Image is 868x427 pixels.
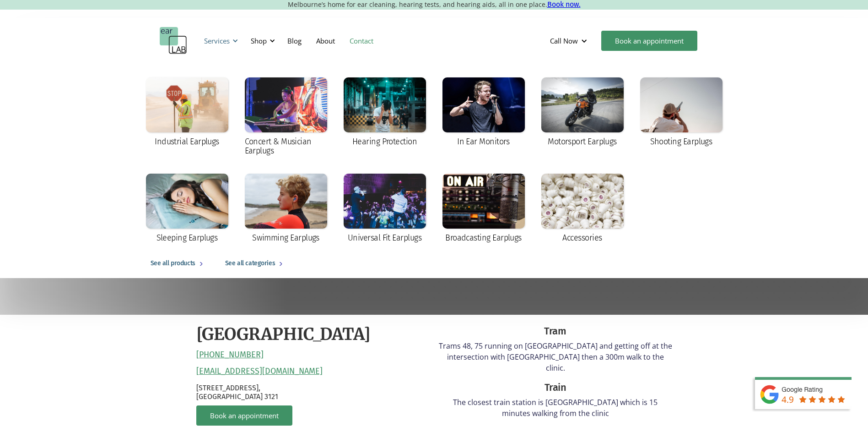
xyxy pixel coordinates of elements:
[151,258,195,269] div: See all products
[348,233,421,242] div: Universal Fit Earplugs
[199,27,241,55] div: Services
[438,169,529,249] a: Broadcasting Earplugs
[352,137,417,146] div: Hearing Protection
[309,27,342,54] a: About
[216,249,296,278] a: See all categories
[339,169,431,249] a: Universal Fit Earplugs
[438,73,529,153] a: In Ear Monitors
[562,233,602,242] div: Accessories
[196,383,430,401] p: [STREET_ADDRESS], [GEOGRAPHIC_DATA] 3121
[439,340,672,373] p: Trams 48, 75 running on [GEOGRAPHIC_DATA] and getting off at the intersection with [GEOGRAPHIC_DA...
[245,27,278,55] div: Shop
[204,36,230,45] div: Services
[548,137,617,146] div: Motorsport Earplugs
[141,73,233,153] a: Industrial Earplugs
[141,169,233,249] a: Sleeping Earplugs
[240,73,332,162] a: Concert & Musician Earplugs
[225,258,275,269] div: See all categories
[550,36,578,45] div: Call Now
[245,137,327,155] div: Concert & Musician Earplugs
[601,31,697,51] a: Book an appointment
[636,73,727,153] a: Shooting Earplugs
[196,367,323,377] a: [EMAIL_ADDRESS][DOMAIN_NAME]
[155,137,219,146] div: Industrial Earplugs
[537,169,628,249] a: Accessories
[251,36,267,45] div: Shop
[280,27,309,54] a: Blog
[650,137,712,146] div: Shooting Earplugs
[342,27,381,54] a: Contact
[543,27,597,55] div: Call Now
[439,324,672,339] div: Tram
[160,27,187,55] a: home
[240,169,332,249] a: Swimming Earplugs
[196,405,292,426] a: Book an appointment
[252,233,319,242] div: Swimming Earplugs
[141,249,216,278] a: See all products
[439,397,672,419] p: The closest train station is [GEOGRAPHIC_DATA] which is 15 minutes walking from the clinic
[445,233,522,242] div: Broadcasting Earplugs
[196,350,264,360] a: [PHONE_NUMBER]
[156,233,218,242] div: Sleeping Earplugs
[339,73,431,153] a: Hearing Protection
[196,324,371,345] h2: [GEOGRAPHIC_DATA]
[439,380,672,395] div: Train
[457,137,510,146] div: In Ear Monitors
[537,73,628,153] a: Motorsport Earplugs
